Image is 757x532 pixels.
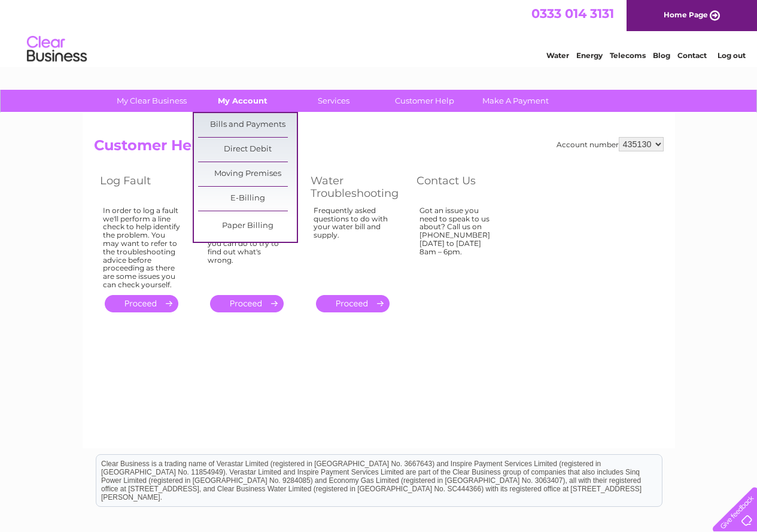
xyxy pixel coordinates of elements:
a: Log out [718,51,746,60]
a: My Clear Business [102,90,201,112]
a: E-Billing [198,187,297,211]
div: Frequently asked questions to do with your water bill and supply. [314,206,393,284]
div: If you're having problems with your phone there are some simple checks you can do to try to find ... [208,206,287,284]
a: Telecoms [610,51,646,60]
img: logo.png [26,31,87,68]
a: Make A Payment [466,90,565,112]
a: . [105,295,178,312]
a: Energy [576,51,603,60]
a: Contact [677,51,707,60]
a: . [316,295,390,312]
a: . [210,295,284,312]
a: Services [284,90,383,112]
th: Log Fault [94,171,199,203]
th: Contact Us [411,171,515,203]
a: Paper Billing [198,214,297,238]
th: Water Troubleshooting [305,171,411,203]
a: Customer Help [375,90,474,112]
a: Direct Debit [198,138,297,162]
a: My Account [193,90,292,112]
div: Account number [557,137,664,151]
a: Moving Premises [198,162,297,186]
a: Bills and Payments [198,113,297,137]
a: Water [546,51,569,60]
div: In order to log a fault we'll perform a line check to help identify the problem. You may want to ... [103,206,181,289]
a: 0333 014 3131 [531,6,614,21]
h2: Customer Help [94,137,664,160]
a: Blog [653,51,670,60]
div: Got an issue you need to speak to us about? Call us on [PHONE_NUMBER] [DATE] to [DATE] 8am – 6pm. [419,206,497,284]
div: Clear Business is a trading name of Verastar Limited (registered in [GEOGRAPHIC_DATA] No. 3667643... [96,7,662,58]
